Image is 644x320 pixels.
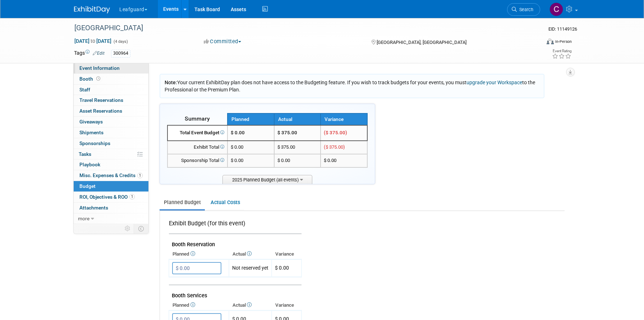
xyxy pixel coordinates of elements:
span: Booth [79,76,102,82]
th: Variance [321,113,367,125]
td: Tags [74,49,105,58]
a: Travel Reservations [74,95,148,105]
span: [DATE] [DATE] [74,38,112,44]
span: $ 0.00 [231,158,243,163]
img: Clayton Stackpole [549,3,563,16]
a: Actual Costs [206,196,244,209]
th: Variance [272,300,302,310]
a: Sponsorships [74,138,148,149]
span: Summary [185,115,210,122]
a: Shipments [74,127,148,138]
a: Misc. Expenses & Credits1 [74,170,148,181]
span: Staff [79,87,90,93]
span: (4 days) [113,39,128,44]
span: Event ID: 11149126 [548,26,577,32]
span: Shipments [79,130,103,135]
span: $ 0.00 [275,265,289,271]
div: Exhibit Total [171,144,224,151]
td: Personalize Event Tab Strip [121,224,134,233]
img: Format-Inperson.png [547,39,554,44]
img: ExhibitDay [74,6,110,13]
th: Planned [227,113,274,125]
span: Asset Reservations [79,108,122,114]
th: Actual [229,300,272,310]
a: Staff [74,85,148,95]
div: Sponsorship Total [171,157,224,164]
span: ($ 375.00) [324,144,345,150]
th: Variance [272,249,302,259]
span: Playbook [79,162,100,167]
a: Event Information [74,63,148,73]
span: Event Information [79,65,120,71]
div: [GEOGRAPHIC_DATA] [72,22,529,35]
a: Edit [93,51,105,56]
div: Event Rating [552,49,571,53]
span: Travel Reservations [79,97,123,103]
span: Giveaways [79,119,103,125]
span: Sponsorships [79,140,110,146]
span: Misc. Expenses & Credits [79,172,143,178]
a: upgrade your Workspace [466,80,522,85]
a: more [74,213,148,224]
td: Toggle Event Tabs [134,224,149,233]
span: $ 0.00 [231,130,245,135]
span: Tasks [79,151,91,157]
span: Note: [165,80,177,85]
a: Planned Budget [160,196,205,209]
span: to [89,38,96,44]
span: [GEOGRAPHIC_DATA], [GEOGRAPHIC_DATA] [377,40,466,45]
th: Actual [229,249,272,259]
td: Booth Services [169,285,302,301]
span: 2025 Planned Budget (all events) [222,175,312,184]
span: 1 [137,173,143,178]
a: Attachments [74,203,148,213]
div: Total Event Budget [171,130,224,136]
th: Actual [274,113,321,125]
span: $ 0.00 [324,158,336,163]
td: $ 375.00 [274,125,321,141]
button: Committed [201,38,244,45]
td: $ 0.00 [274,154,321,167]
td: $ 375.00 [274,141,321,154]
div: Exhibit Budget (for this event) [169,220,299,231]
div: 300964 [111,50,130,57]
span: ($ 375.00) [324,130,347,135]
span: Your current ExhibitDay plan does not have access to the Budgeting feature. If you wish to track ... [165,80,535,93]
a: ROI, Objectives & ROO1 [74,192,148,202]
td: Booth Reservation [169,234,302,249]
a: Asset Reservations [74,106,148,116]
a: Giveaways [74,117,148,127]
span: more [78,216,89,221]
span: Search [517,7,533,12]
td: Not reserved yet [229,260,272,277]
a: Playbook [74,159,148,170]
span: Attachments [79,205,108,211]
th: Planned [169,249,229,259]
a: Booth [74,74,148,84]
div: Event Format [498,37,572,48]
a: Budget [74,181,148,191]
div: In-Person [555,39,572,44]
th: Planned [169,300,229,310]
span: Budget [79,183,96,189]
span: Booth not reserved yet [95,76,102,81]
a: Tasks [74,149,148,159]
span: $ 0.00 [231,144,243,150]
span: ROI, Objectives & ROO [79,194,135,200]
a: Search [507,3,540,16]
span: 1 [129,194,135,199]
